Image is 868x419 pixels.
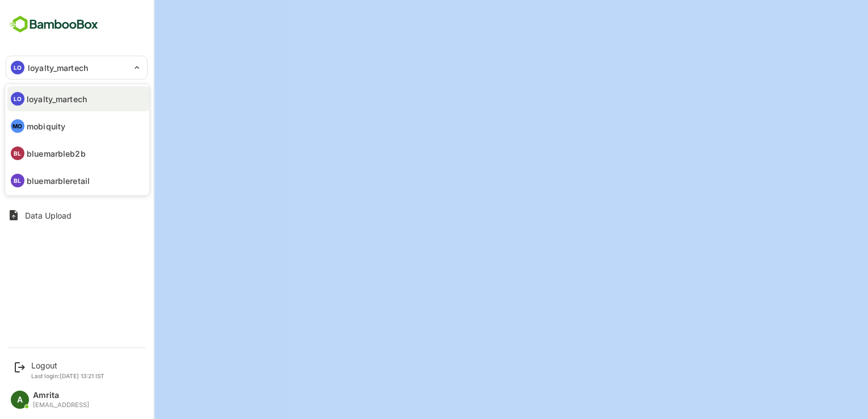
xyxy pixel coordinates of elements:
[27,148,86,160] p: bluemarbleb2b
[11,146,24,160] div: BL
[27,93,87,105] p: loyalty_martech
[11,92,24,106] div: LO
[27,175,90,187] p: bluemarbleretail
[27,120,65,132] p: mobiquity
[11,119,24,133] div: MO
[11,174,24,187] div: BL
